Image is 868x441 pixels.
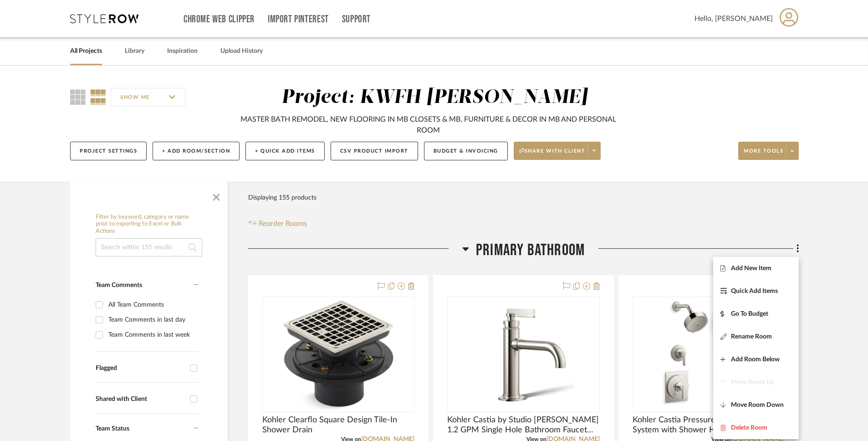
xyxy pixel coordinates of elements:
[731,424,767,431] span: Delete Room
[731,355,780,363] span: Add Room Below
[731,287,778,295] span: Quick Add Items
[731,310,768,318] span: Go To Budget
[731,264,771,272] span: Add New Item
[731,401,784,409] span: Move Room Down
[731,333,772,340] span: Rename Room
